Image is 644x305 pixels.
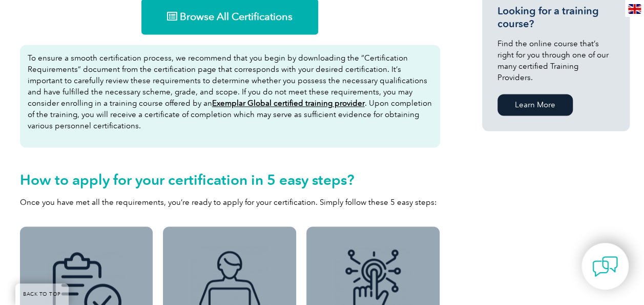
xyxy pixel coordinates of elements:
[497,94,573,116] a: Learn More
[20,197,440,208] p: Once you have met all the requirements, you’re ready to apply for your certification. Simply foll...
[592,254,618,279] img: contact-chat.png
[212,99,365,108] a: Exemplar Global certified training provider
[497,38,614,83] p: Find the online course that’s right for you through one of our many certified Training Providers.
[628,4,641,14] img: en
[15,283,69,305] a: BACK TO TOP
[497,5,614,30] h3: Looking for a training course?
[180,11,293,22] span: Browse All Certifications
[20,171,440,188] h2: How to apply for your certification in 5 easy steps?
[28,52,432,131] p: To ensure a smooth certification process, we recommend that you begin by downloading the “Certifi...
